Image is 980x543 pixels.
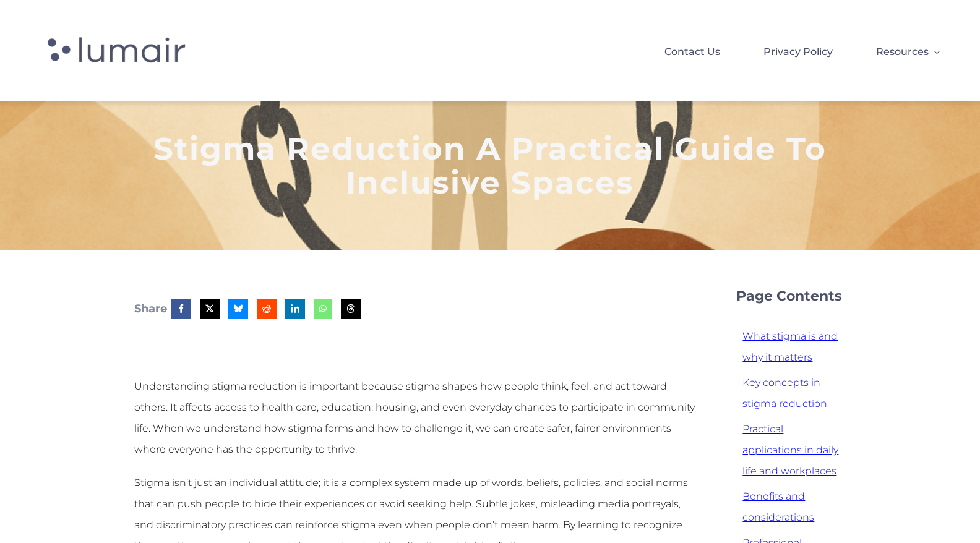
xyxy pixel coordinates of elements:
a: Facebook [168,296,194,322]
a: Benefits and considerations [736,486,846,531]
a: WhatsApp [311,296,335,322]
span: Contact Us [664,41,720,62]
a: Reddit [254,296,280,322]
h1: Stigma Reduction A Practical Guide To Inclusive Spaces [128,132,852,200]
nav: Lumair Header [265,31,940,71]
a: Key concepts in stigma reduction [736,372,846,417]
a: Threads [338,296,364,322]
a: X [197,296,223,322]
p: Understanding stigma reduction is important because stigma shapes how people think, feel, and act... [134,376,695,460]
a: Resources [876,31,940,71]
a: LinkedIn [282,296,308,322]
a: Practical applications in daily life and workplaces [736,419,846,485]
span: Privacy Policy [763,41,833,62]
a: Bluesky [225,296,251,322]
h6: Share [134,301,167,317]
a: Contact Us [664,31,720,71]
a: What stigma is and why it matters [736,326,846,371]
a: Privacy Policy [763,31,833,71]
h5: Page Contents [736,287,846,306]
span: Resources [876,41,929,62]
